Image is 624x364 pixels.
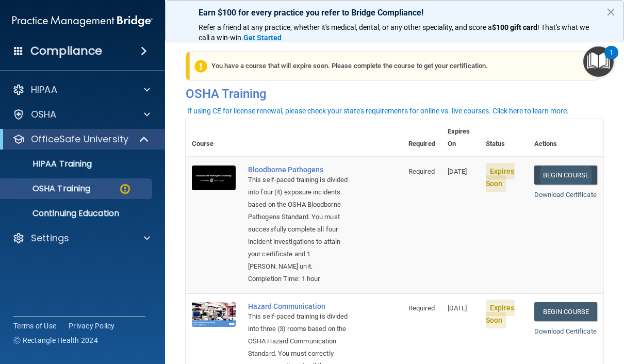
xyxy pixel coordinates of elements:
[248,273,351,285] div: Completion Time: 1 hour
[534,166,597,185] a: Begin Course
[12,232,150,244] a: Settings
[534,327,597,335] a: Download Certificate
[448,304,467,312] span: [DATE]
[480,119,528,157] th: Status
[190,52,599,80] div: You have a course that will expire soon. Please complete the course to get your certification.
[243,34,283,42] a: Get Started
[31,108,57,121] p: OSHA
[528,119,603,157] th: Actions
[186,87,603,101] h4: OSHA Training
[13,321,56,331] a: Terms of Use
[13,335,98,345] span: Ⓒ Rectangle Health 2024
[606,4,616,20] button: Close
[583,46,614,77] button: Open Resource Center, 1 new notification
[187,107,569,114] div: If using CE for license renewal, please check your state's requirements for online vs. live cours...
[408,168,435,175] span: Required
[186,106,570,116] button: If using CE for license renewal, please check your state's requirements for online vs. live cours...
[486,163,515,192] span: Expires Soon
[248,174,351,273] div: This self-paced training is divided into four (4) exposure incidents based on the OSHA Bloodborne...
[199,8,590,18] p: Earn $100 for every practice you refer to Bridge Compliance!
[31,84,57,96] p: HIPAA
[12,108,150,121] a: OSHA
[441,119,480,157] th: Expires On
[448,168,467,175] span: [DATE]
[534,191,597,198] a: Download Certificate
[534,302,597,321] a: Begin Course
[30,44,102,58] h4: Compliance
[199,23,590,42] span: ! That's what we call a win-win.
[248,302,351,310] a: Hazard Communication
[194,60,207,73] img: exclamation-circle-solid-warning.7ed2984d.png
[408,304,435,312] span: Required
[7,208,147,219] p: Continuing Education
[186,119,242,157] th: Course
[486,300,515,328] span: Expires Soon
[31,133,128,145] p: OfficeSafe University
[119,183,132,195] img: warning-circle.0cc9ac19.png
[492,23,537,31] strong: $100 gift card
[199,23,492,31] span: Refer a friend at any practice, whether it's medical, dental, or any other speciality, and score a
[7,159,92,169] p: HIPAA Training
[12,11,153,31] img: PMB logo
[69,321,115,331] a: Privacy Policy
[12,133,150,145] a: OfficeSafe University
[402,119,441,157] th: Required
[248,166,351,174] a: Bloodborne Pathogens
[12,84,150,96] a: HIPAA
[7,184,90,194] p: OSHA Training
[243,34,282,42] strong: Get Started
[610,53,613,66] div: 1
[31,232,69,244] p: Settings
